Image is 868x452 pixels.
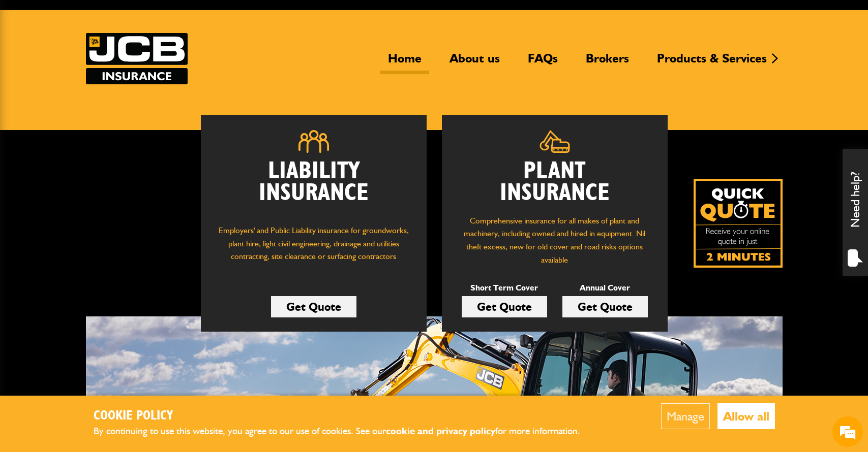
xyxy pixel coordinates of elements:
h2: Plant Insurance [457,160,652,204]
p: Employers' and Public Liability insurance for groundworks, plant hire, light civil engineering, d... [216,224,411,273]
a: Get Quote [271,296,356,317]
p: Comprehensive insurance for all makes of plant and machinery, including owned and hired in equipm... [457,214,652,266]
img: JCB Insurance Services logo [86,33,188,84]
button: Allow all [717,403,775,429]
input: Enter your last name [13,94,186,116]
p: Annual Cover [562,281,648,295]
a: JCB Insurance Services [86,33,188,84]
h2: Liability Insurance [216,160,411,214]
p: By continuing to use this website, you agree to our use of cookies. See our for more information. [94,424,597,439]
a: Brokers [578,51,637,74]
button: Manage [661,403,710,429]
img: Quick Quote [694,179,783,268]
a: FAQs [520,51,565,74]
a: Get Quote [462,296,547,317]
a: Get your insurance quote isn just 2-minutes [694,179,783,268]
a: About us [442,51,507,74]
h2: Cookie Policy [94,408,597,424]
div: Minimize live chat window [167,5,191,29]
p: Short Term Cover [462,281,547,295]
a: Products & Services [649,51,774,74]
div: Need help? [843,149,868,276]
a: Get Quote [562,296,648,317]
a: Home [380,51,429,74]
em: Start Chat [138,313,185,327]
div: Chat with us now [53,57,171,70]
a: cookie and privacy policy [386,425,495,437]
textarea: Type your message and hit 'Enter' [13,184,186,304]
input: Enter your email address [13,124,186,146]
input: Enter your phone number [13,154,186,176]
img: d_20077148190_company_1631870298795_20077148190 [17,56,43,71]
